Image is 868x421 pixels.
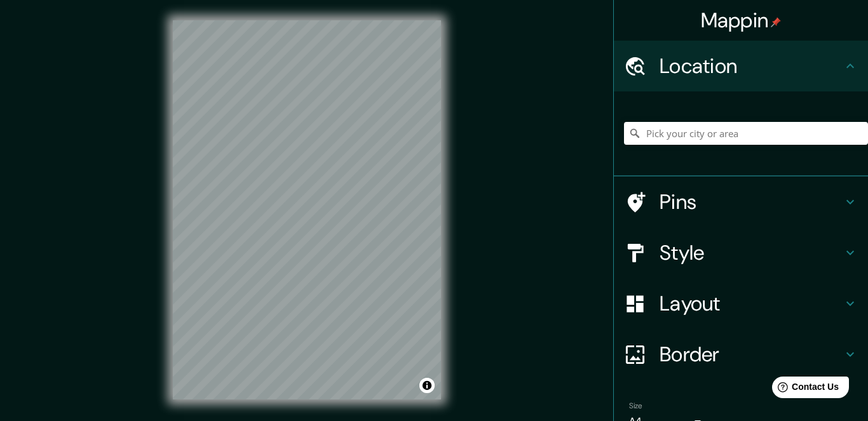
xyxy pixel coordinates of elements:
[614,227,868,278] div: Style
[614,329,868,380] div: Border
[614,278,868,329] div: Layout
[660,240,843,265] h4: Style
[614,177,868,227] div: Pins
[624,122,868,145] input: Pick your city or area
[660,53,843,79] h4: Location
[755,371,854,407] iframe: Help widget launcher
[614,41,868,91] div: Location
[629,401,642,411] label: Size
[771,17,781,27] img: pin-icon.png
[419,378,435,393] button: Toggle attribution
[660,291,843,316] h4: Layout
[660,342,843,367] h4: Border
[173,20,441,399] canvas: Map
[660,189,843,215] h4: Pins
[701,8,782,33] h4: Mappin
